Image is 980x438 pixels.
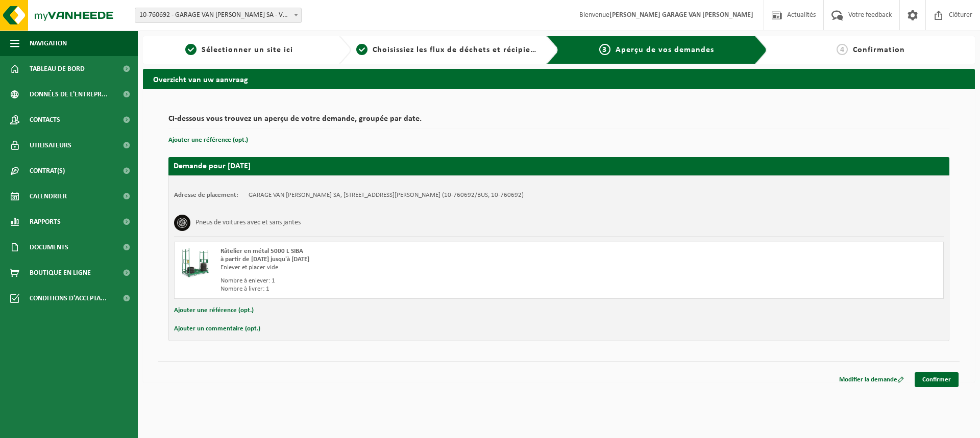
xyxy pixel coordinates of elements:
strong: à partir de [DATE] jusqu'à [DATE] [220,256,309,263]
a: 1Sélectionner un site ici [148,44,331,56]
span: Données de l'entrepr... [30,82,108,107]
h2: Ci-dessous vous trouvez un aperçu de votre demande, groupée par date. [168,115,949,128]
span: 10-760692 - GARAGE VAN DONINCK SA - VERLAINE [135,8,301,22]
span: 3 [599,44,610,55]
span: 4 [837,44,848,55]
strong: Adresse de placement: [174,192,238,198]
span: Râtelier en métal 5000 L SIBA [220,248,303,254]
h2: Overzicht van uw aanvraag [143,69,975,89]
span: Aperçu de vos demandes [616,46,714,54]
span: Navigation [30,31,67,56]
span: Boutique en ligne [30,260,91,286]
span: 1 [185,44,197,55]
span: Calendrier [30,184,67,209]
div: Nombre à livrer: 1 [220,285,600,293]
span: Choisissiez les flux de déchets et récipients [373,46,543,54]
button: Ajouter une référence (opt.) [174,304,254,317]
span: Rapports [30,209,61,235]
td: GARAGE VAN [PERSON_NAME] SA, [STREET_ADDRESS][PERSON_NAME] (10-760692/BUS, 10-760692) [249,191,524,199]
strong: Demande pour [DATE] [174,162,251,170]
a: Confirmer [915,372,959,387]
a: 2Choisissiez les flux de déchets et récipients [356,44,539,56]
div: Enlever et placer vide [220,264,600,272]
span: Contacts [30,107,60,133]
button: Ajouter une référence (opt.) [168,134,248,147]
span: 2 [356,44,367,55]
span: Utilisateurs [30,133,71,158]
span: Contrat(s) [30,158,65,184]
img: PB-MR-5000-C2.png [180,247,210,278]
div: Nombre à enlever: 1 [220,277,600,285]
span: Sélectionner un site ici [202,46,293,54]
a: Modifier la demande [831,372,912,387]
h3: Pneus de voitures avec et sans jantes [195,215,301,231]
button: Ajouter un commentaire (opt.) [174,322,260,336]
span: Tableau de bord [30,56,85,82]
span: Conditions d'accepta... [30,286,107,311]
strong: [PERSON_NAME] GARAGE VAN [PERSON_NAME] [609,11,753,19]
span: 10-760692 - GARAGE VAN DONINCK SA - VERLAINE [135,8,302,23]
span: Documents [30,235,68,260]
span: Confirmation [853,46,905,54]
